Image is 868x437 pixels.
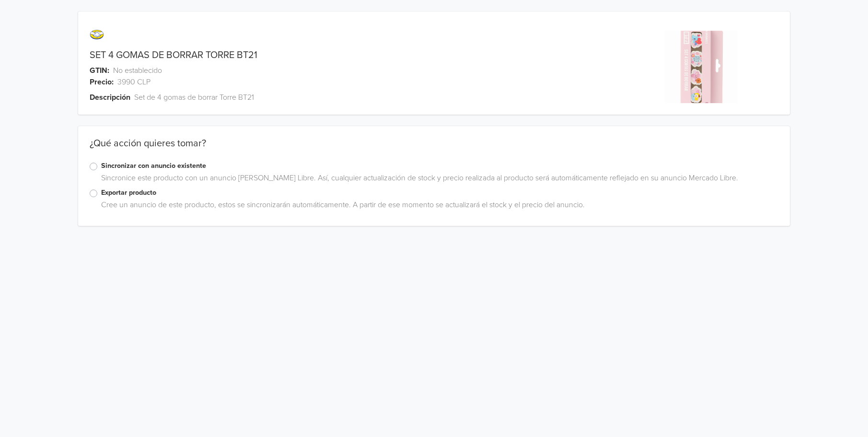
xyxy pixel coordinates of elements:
[97,199,778,214] div: Cree un anuncio de este producto, estos se sincronizarán automáticamente. A partir de ese momento...
[134,92,254,103] span: Set de 4 gomas de borrar Torre BT21
[90,76,114,88] span: Precio:
[97,172,778,188] div: Sincronice este producto con un anuncio [PERSON_NAME] Libre. Así, cualquier actualización de stoc...
[90,65,109,76] span: GTIN:
[113,65,162,76] span: No establecido
[117,76,150,88] span: 3990 CLP
[665,31,737,103] img: product_image
[90,49,257,61] a: SET 4 GOMAS DE BORRAR TORRE BT21
[101,161,778,171] label: Sincronizar con anuncio existente
[101,188,778,198] label: Exportar producto
[78,138,789,161] div: ¿Qué acción quieres tomar?
[90,92,130,103] span: Descripción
